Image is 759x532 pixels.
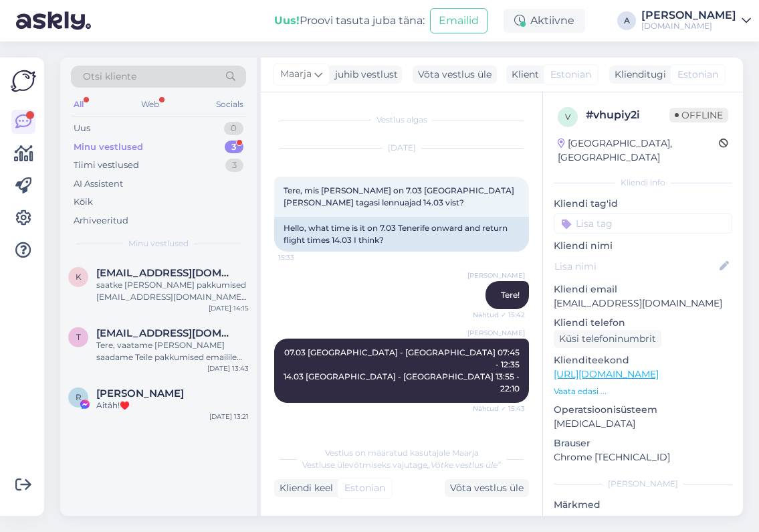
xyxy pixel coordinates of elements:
div: Arhiveeritud [74,214,128,228]
i: „Võtke vestlus üle” [427,460,501,470]
div: Kliendi keel [274,481,333,495]
span: Estonian [550,68,591,82]
a: [URL][DOMAIN_NAME] [554,368,659,380]
div: Kõik [74,195,93,209]
div: Minu vestlused [74,141,143,154]
div: 0 [224,122,243,135]
div: A [617,11,636,30]
div: AI Assistent [74,177,123,191]
div: Socials [213,96,246,113]
span: T [76,332,81,342]
div: # vhupiy2i [586,107,669,123]
div: 3 [225,141,243,154]
p: Vaata edasi ... [554,385,732,397]
span: Ruth Rohumets [96,387,184,400]
div: Tere, vaatame [PERSON_NAME] saadame Teile pakkumised emailile tänase päeva jooksul. [96,339,249,363]
div: [GEOGRAPHIC_DATA], [GEOGRAPHIC_DATA] [558,137,719,165]
div: [PERSON_NAME] [554,478,732,490]
span: [PERSON_NAME] [467,270,525,280]
div: Kliendi info [554,177,732,189]
span: Triinu.umal@gmail.com [96,327,235,339]
div: Tiimi vestlused [74,159,139,172]
div: [DOMAIN_NAME] [641,21,736,31]
span: Nähtud ✓ 15:43 [473,404,525,414]
a: [PERSON_NAME][DOMAIN_NAME] [641,10,751,31]
span: Minu vestlused [128,238,189,250]
div: [DATE] 13:43 [207,363,249,373]
div: Web [138,96,162,113]
div: Küsi telefoninumbrit [554,330,661,348]
p: [MEDICAL_DATA] [554,417,732,431]
div: All [71,96,86,113]
p: Kliendi nimi [554,239,732,253]
div: saatke [PERSON_NAME] pakkumised [EMAIL_ADDRESS][DOMAIN_NAME] kui saate pakkuda. Tänan🙂 [96,279,249,303]
div: Proovi tasuta juba täna: [274,13,425,29]
span: R [76,392,82,402]
div: [PERSON_NAME] [641,10,736,21]
div: Aitäh!♥️ [96,400,249,412]
div: Uus [74,122,90,135]
span: Estonian [344,481,385,495]
span: Tere! [501,290,520,300]
span: Vestluse ülevõtmiseks vajutage [302,460,501,470]
span: Offline [669,108,728,122]
p: [EMAIL_ADDRESS][DOMAIN_NAME] [554,296,732,311]
span: Otsi kliente [83,70,136,84]
span: 07.03 [GEOGRAPHIC_DATA] - [GEOGRAPHIC_DATA] 07:45 - 12:35 14.03 [GEOGRAPHIC_DATA] - [GEOGRAPHIC_D... [284,347,522,393]
button: Emailid [430,8,487,33]
div: juhib vestlust [330,68,398,82]
span: [PERSON_NAME] [467,328,525,338]
div: Aktiivne [504,9,585,33]
p: Märkmed [554,498,732,512]
span: v [565,112,570,122]
div: [DATE] 14:15 [209,303,249,313]
input: Lisa nimi [554,259,717,274]
span: kaevatsm@gmail.com [96,267,235,279]
div: Hello, what time is it on 7.03 Tenerife onward and return flight times 14.03 I think? [274,217,529,252]
b: Uus! [274,14,300,27]
input: Lisa tag [554,213,732,234]
div: [DATE] 13:21 [209,412,249,422]
div: Klient [506,68,539,82]
div: [DATE] [274,142,529,154]
div: Klienditugi [609,68,666,82]
div: 3 [225,159,243,172]
p: Kliendi telefon [554,316,732,330]
p: Klienditeekond [554,353,732,367]
p: Brauser [554,436,732,450]
span: Estonian [677,68,718,82]
span: k [76,272,82,282]
span: Nähtud ✓ 15:42 [473,310,525,320]
span: 15:33 [278,252,328,262]
span: Vestlus on määratud kasutajale Maarja [325,448,479,458]
span: Maarja [280,67,312,82]
div: Võta vestlus üle [413,66,497,84]
div: Võta vestlus üle [445,479,529,497]
div: Vestlus algas [274,114,529,126]
span: Tere, mis [PERSON_NAME] on 7.03 [GEOGRAPHIC_DATA] [PERSON_NAME] tagasi lennuajad 14.03 vist? [284,185,516,207]
p: Kliendi email [554,282,732,296]
p: Kliendi tag'id [554,197,732,211]
p: Chrome [TECHNICAL_ID] [554,450,732,464]
p: Operatsioonisüsteem [554,403,732,417]
img: Askly Logo [11,68,36,94]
